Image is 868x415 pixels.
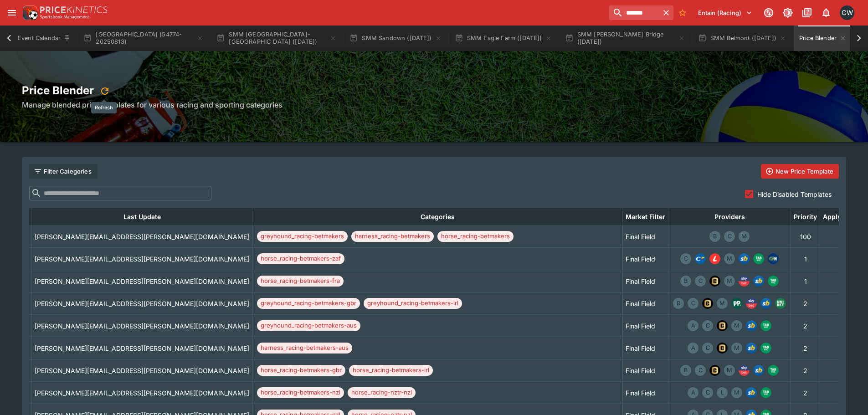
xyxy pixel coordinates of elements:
td: 2 [791,315,820,337]
div: chrysos_pk [695,365,706,376]
div: sportsbet [746,320,757,331]
td: 100 [791,225,820,248]
div: chrysos_pk [688,298,699,309]
img: colossalbet.png [709,276,720,287]
img: victab.png [768,365,779,376]
span: horse_racing-nztr-nzl [348,388,416,397]
div: margin_decay [731,387,742,398]
div: unibet [775,298,786,309]
td: Final Field [623,382,668,404]
button: SMM Belmont ([DATE]) [693,26,792,51]
span: horse_racing-betmakers-irl [349,366,433,375]
div: sportsbet [739,253,750,264]
div: colossalbet [709,365,720,376]
div: margin_decay [724,253,735,264]
div: margin_decay [731,343,742,354]
div: custom [702,387,713,398]
img: victab.png [760,320,771,331]
button: Connected to PK [760,5,777,21]
div: sportsbet [753,365,764,376]
p: 2025-05-22 13:42:59 +10:00 [35,366,249,375]
div: coral [695,253,706,264]
div: skybet [739,276,750,287]
p: 2025-06-20 15:59:53 +10:00 [35,343,249,353]
img: sportsbet.png [753,276,764,287]
div: skybet [739,365,750,376]
div: sportsbet [753,276,764,287]
div: colossalbet [717,343,728,354]
div: tab_vic_fixed [760,387,771,398]
div: skybet [746,298,757,309]
div: colossalbet [702,298,713,309]
img: sportsbet.png [746,343,757,354]
h6: Manage blended price templates for various racing and sporting categories [22,99,846,110]
img: sportsbet.png [753,365,764,376]
span: horse_racing-betmakers [437,232,514,241]
div: betmakers_feed [709,231,720,242]
div: tab_vic_fixed [753,253,764,264]
span: harness_racing-betmakers [351,232,434,241]
div: colossalbet [709,276,720,287]
div: tab_vic_fixed [760,320,771,331]
th: Last Update [32,208,252,225]
img: skybet.png [739,365,750,376]
img: colossalbet.png [702,298,713,309]
img: colossalbet.png [709,365,720,376]
div: margin_decay [717,298,728,309]
div: tab_vic_fixed [760,343,771,354]
div: sportsbet [760,298,771,309]
div: sportsbet [746,387,757,398]
img: skybet.png [739,276,750,287]
img: sportsbet.png [746,387,757,398]
td: Final Field [623,225,668,248]
div: sportsbet [746,343,757,354]
div: chrysos [724,231,735,242]
td: 1 [791,248,820,270]
button: open drawer [4,5,20,21]
th: Providers [668,208,791,225]
div: ladbrokes [717,387,728,398]
div: chrysos_pk [702,320,713,331]
button: Documentation [799,5,815,21]
span: harness_racing-betmakers-aus [257,343,352,353]
button: Price Blender [794,26,852,51]
div: margin_decay [724,365,735,376]
div: chrysos [680,253,691,264]
button: Event Calendar [12,26,76,51]
td: Final Field [623,270,668,292]
button: New Price Template [761,164,839,179]
div: margin_decay [724,276,735,287]
img: williamhill_uk.png [768,253,779,264]
div: chrysos [702,343,713,354]
div: apollo_new [688,387,699,398]
p: 2025-04-15 08:59:57 +10:00 [35,277,249,286]
div: margin_decay [739,231,750,242]
div: apollo_new [688,320,699,331]
span: horse_racing-betmakers-fra [257,277,344,286]
button: SMM [GEOGRAPHIC_DATA]-[GEOGRAPHIC_DATA] ([DATE]) [211,26,342,51]
h2: Price Blender [22,83,846,99]
div: margin_decay [731,320,742,331]
img: sportsbet.png [739,253,750,264]
div: tab_vic_fixed [768,365,779,376]
div: Refresh [91,102,117,113]
span: horse_racing-betmakers-zaf [257,254,344,263]
img: victab.png [760,343,771,354]
img: Sportsbook Management [40,15,89,19]
div: apollo_new [688,343,699,354]
div: paddypower [731,298,742,309]
img: victab.png [760,387,771,398]
div: betmakers_feed [680,365,691,376]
